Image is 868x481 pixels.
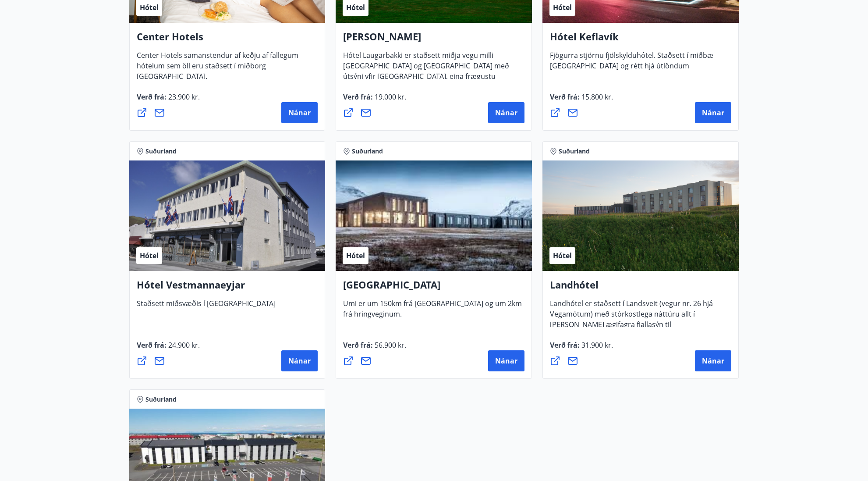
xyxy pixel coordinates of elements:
span: 24.900 kr. [167,340,200,350]
span: 15.800 kr. [580,92,613,102]
span: Nánar [702,108,724,118]
h4: Landhótel [550,278,731,298]
button: Nánar [488,102,524,123]
span: Verð frá : [550,92,613,109]
span: Nánar [288,356,311,366]
span: Hótel [140,3,159,12]
span: 19.000 kr. [373,92,406,102]
span: Suðurland [352,147,383,156]
button: Nánar [695,102,731,123]
span: Verð frá : [343,92,406,109]
h4: Center Hotels [137,30,318,50]
span: Verð frá : [137,92,200,109]
span: Staðsett miðsvæðis í [GEOGRAPHIC_DATA] [137,299,276,315]
h4: Hótel Vestmannaeyjar [137,278,318,298]
h4: [GEOGRAPHIC_DATA] [343,278,524,298]
span: Suðurland [145,147,177,156]
span: Verð frá : [137,340,200,357]
span: Hótel [346,251,365,260]
span: Hótel [553,251,572,260]
span: Nánar [495,108,517,118]
span: Nánar [702,356,724,366]
span: Hótel Laugarbakki er staðsett miðja vegu milli [GEOGRAPHIC_DATA] og [GEOGRAPHIC_DATA] með útsýni ... [343,50,509,99]
span: Fjögurra stjörnu fjölskylduhótel. Staðsett í miðbæ [GEOGRAPHIC_DATA] og rétt hjá útlöndum [550,50,713,78]
span: Suðurland [145,395,177,404]
button: Nánar [695,350,731,371]
span: Nánar [495,356,517,366]
span: Center Hotels samanstendur af keðju af fallegum hótelum sem öll eru staðsett í miðborg [GEOGRAPHI... [137,50,298,88]
span: Umi er um 150km frá [GEOGRAPHIC_DATA] og um 2km frá hringveginum. [343,299,522,326]
button: Nánar [281,102,318,123]
span: 31.900 kr. [580,340,613,350]
button: Nánar [488,350,524,371]
button: Nánar [281,350,318,371]
span: Hótel [346,3,365,12]
span: 23.900 kr. [167,92,200,102]
span: Nánar [288,108,311,118]
span: Verð frá : [343,340,406,357]
span: Hótel [553,3,572,12]
h4: Hótel Keflavík [550,30,731,50]
span: Verð frá : [550,340,613,357]
span: Hótel [140,251,159,260]
span: 56.900 kr. [373,340,406,350]
span: Suðurland [559,147,590,156]
h4: [PERSON_NAME] [343,30,524,50]
span: Landhótel er staðsett í Landsveit (vegur nr. 26 hjá Vegamótum) með stórkostlega náttúru allt í [P... [550,299,713,357]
